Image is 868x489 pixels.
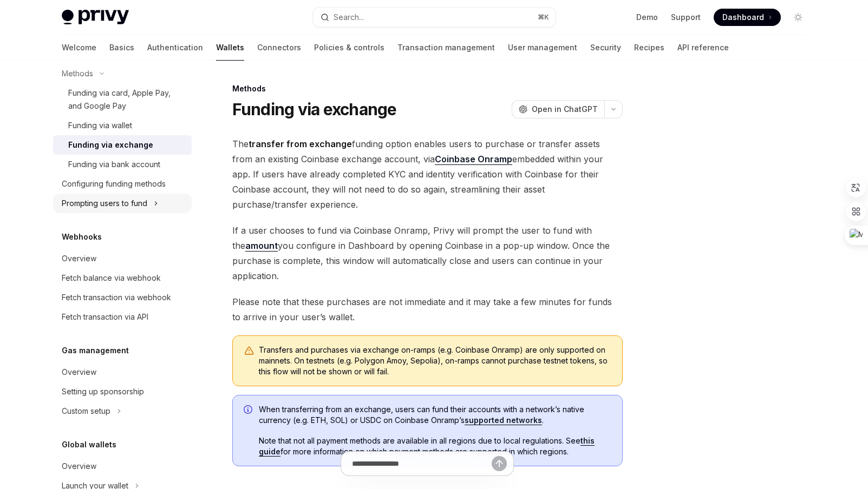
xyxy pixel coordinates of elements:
span: Transfers and purchases via exchange on-ramps (e.g. Coinbase Onramp) are only supported on mainne... [259,345,611,377]
h1: Funding via exchange [232,100,397,119]
div: Funding via bank account [68,158,160,171]
a: Funding via wallet [53,116,192,135]
div: Overview [62,252,96,265]
div: Fetch transaction via webhook [62,291,171,304]
a: Overview [53,249,192,268]
span: If a user chooses to fund via Coinbase Onramp, Privy will prompt the user to fund with the you co... [232,223,623,283]
a: Setting up sponsorship [53,382,192,401]
div: Custom setup [62,405,110,418]
div: Configuring funding methods [62,177,166,190]
div: Fetch transaction via API [62,310,148,323]
img: light logo [62,10,129,25]
a: Welcome [62,35,96,61]
span: ⌘ K [538,13,549,22]
a: User management [508,35,577,61]
a: Basics [109,35,134,61]
div: Prompting users to fund [62,197,147,210]
div: Overview [62,460,96,473]
div: Funding via card, Apple Pay, and Google Pay [68,87,185,113]
button: Toggle dark mode [789,9,807,26]
div: Methods [232,83,623,94]
a: Fetch transaction via webhook [53,288,192,307]
button: Send message [492,456,507,471]
a: Funding via bank account [53,155,192,174]
a: Fetch transaction via API [53,307,192,327]
div: Fetch balance via webhook [62,272,161,285]
svg: Warning [244,346,254,356]
a: Overview [53,457,192,476]
a: Demo [636,12,658,23]
div: Funding via exchange [68,138,153,151]
span: When transferring from an exchange, users can fund their accounts with a network’s native currenc... [259,404,611,426]
div: Overview [62,366,96,379]
a: Support [671,12,701,23]
span: Dashboard [722,12,764,23]
a: Authentication [147,35,203,61]
a: Overview [53,362,192,382]
a: Fetch balance via webhook [53,268,192,288]
a: API reference [677,35,729,61]
h5: Global wallets [62,438,116,451]
h5: Webhooks [62,230,102,243]
a: Configuring funding methods [53,174,192,194]
a: Funding via card, Apple Pay, and Google Pay [53,83,192,116]
a: Coinbase Onramp [435,154,512,165]
a: Funding via exchange [53,135,192,155]
div: Search... [334,11,364,24]
a: Connectors [257,35,301,61]
a: Policies & controls [314,35,384,61]
div: Funding via wallet [68,119,132,132]
button: Open in ChatGPT [512,100,604,118]
a: Recipes [634,35,664,61]
h5: Gas management [62,344,129,357]
svg: Info [244,405,254,416]
a: Transaction management [397,35,495,61]
span: Please note that these purchases are not immediate and it may take a few minutes for funds to arr... [232,294,623,325]
div: Setting up sponsorship [62,385,144,398]
a: amount [245,240,278,252]
span: Note that not all payment methods are available in all regions due to local regulations. See for ... [259,435,611,457]
button: Search...⌘K [313,8,556,27]
a: Security [590,35,621,61]
span: The funding option enables users to purchase or transfer assets from an existing Coinbase exchang... [232,136,623,212]
span: Open in ChatGPT [532,104,598,115]
a: Wallets [216,35,244,61]
a: Dashboard [714,9,781,26]
a: supported networks [465,415,542,425]
strong: transfer from exchange [249,138,352,149]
